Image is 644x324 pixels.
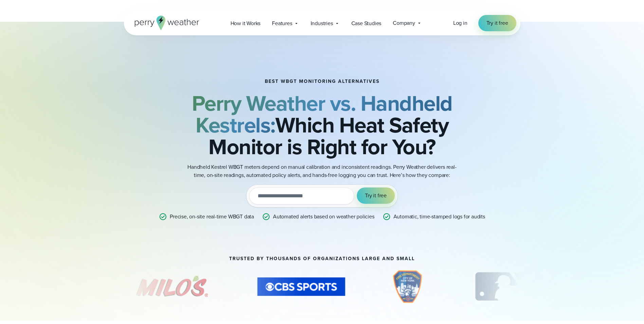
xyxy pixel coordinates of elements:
span: Industries [311,19,333,28]
div: slideshow [124,270,520,307]
img: CBS-Sports.svg [253,270,349,304]
span: Case Studies [351,19,382,28]
img: City-of-New-York-Fire-Department-FDNY.svg [382,270,434,304]
h1: BEST WBGT MONITORING ALTERNATIVES [265,79,380,84]
span: Try it free [365,192,387,200]
span: Try it free [486,19,508,27]
a: Log in [453,19,467,27]
a: How it Works [225,16,266,30]
a: Case Studies [346,16,387,30]
p: Automated alerts based on weather policies [273,213,374,221]
h2: Which Heat Safety Monitor is Right for You? [158,92,486,158]
a: Try it free [478,15,516,31]
div: 4 of 27 [467,270,538,304]
div: 3 of 27 [382,270,434,304]
b: Perry Weather vs. Handheld Kestrels: [192,87,453,141]
span: Log in [453,19,467,27]
div: 2 of 27 [253,270,349,304]
p: Handheld Kestrel WBGT meters depend on manual calibration and inconsistent readings. Perry Weathe... [186,163,458,179]
span: Company [393,19,415,27]
button: Try it free [357,187,395,204]
div: 1 of 27 [124,270,220,304]
span: How it Works [231,19,261,28]
img: MLB.svg [467,270,538,304]
span: Features [272,19,292,28]
p: Automatic, time-stamped logs for audits [393,213,485,221]
img: Milos.svg [124,270,220,304]
p: Precise, on-site real-time WBGT data [170,213,254,221]
h2: Trusted by thousands of organizations large and small [229,256,415,262]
